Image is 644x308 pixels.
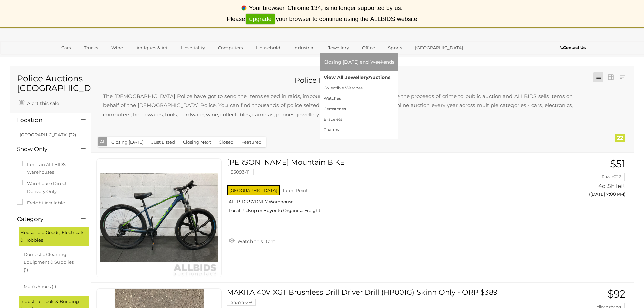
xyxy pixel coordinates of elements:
[57,42,75,53] a: Cars
[79,42,102,53] a: Trucks
[17,74,84,93] h1: Police Auctions [GEOGRAPHIC_DATA]
[232,158,538,218] a: [PERSON_NAME] Mountain BIKE 55093-11 [GEOGRAPHIC_DATA] Taren Point ALLBIDS SYDNEY Warehouse Local...
[237,137,266,147] button: Featured
[176,42,209,53] a: Hospitality
[17,146,71,152] h4: Show Only
[132,42,172,53] a: Antiques & Art
[324,42,353,53] a: Jewellery
[98,137,108,147] button: All
[24,249,74,274] span: Domestic Cleaning Equipment & Supplies (1)
[610,158,625,170] span: $51
[107,137,148,147] button: Closing [DATE]
[227,236,277,246] a: Watch this item
[17,199,65,207] label: Freight Available
[215,137,238,147] button: Closed
[411,42,468,53] a: [GEOGRAPHIC_DATA]
[147,137,179,147] button: Just Listed
[17,180,84,195] label: Warehouse Direct - Delivery Only
[560,45,586,50] b: Contact Us
[214,42,247,53] a: Computers
[289,42,319,53] a: Industrial
[549,158,627,200] a: $51 RazarG22 4d 5h left ([DATE] 7:00 PM)
[246,14,275,25] a: upgrade
[100,159,218,277] img: 55093-11a.jpeg
[17,161,84,176] label: Items in ALLBIDS Warehouses
[236,238,276,244] span: Watch this item
[179,137,215,147] button: Closing Next
[17,216,71,222] h4: Category
[358,42,379,53] a: Office
[96,85,579,126] p: The [DEMOGRAPHIC_DATA] Police have got to send the items seized in raids, impounded, stolen, lost...
[24,281,74,290] span: Men's Shoes (1)
[560,44,587,51] a: Contact Us
[615,134,625,142] div: 22
[607,288,625,300] span: $92
[17,117,71,123] h4: Location
[107,42,127,53] a: Wine
[96,76,579,84] h2: Police Recovered Goods
[252,42,285,53] a: Household
[384,42,406,53] a: Sports
[17,98,61,108] a: Alert this sale
[25,100,59,106] span: Alert this sale
[20,132,76,137] a: [GEOGRAPHIC_DATA] (22)
[19,227,89,246] div: Household Goods, Electricals & Hobbies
